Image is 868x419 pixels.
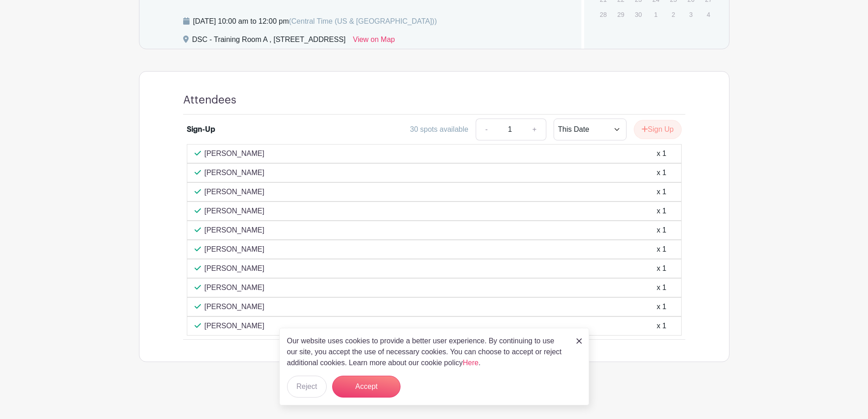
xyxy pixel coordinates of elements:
[666,7,681,21] p: 2
[657,206,666,217] div: x 1
[576,338,582,344] img: close_button-5f87c8562297e5c2d7936805f587ecaba9071eb48480494691a3f1689db116b3.svg
[463,359,479,367] a: Here
[205,301,265,312] p: [PERSON_NAME]
[205,263,265,274] p: [PERSON_NAME]
[192,34,346,49] div: DSC - Training Room A , [STREET_ADDRESS]
[523,119,546,140] a: +
[183,93,236,107] h4: Attendees
[596,7,611,21] p: 28
[648,7,663,21] p: 1
[205,244,265,255] p: [PERSON_NAME]
[205,167,265,178] p: [PERSON_NAME]
[410,124,468,135] div: 30 spots available
[287,376,327,398] button: Reject
[205,321,265,331] p: [PERSON_NAME]
[657,225,666,236] div: x 1
[205,282,265,293] p: [PERSON_NAME]
[657,244,666,255] div: x 1
[193,16,437,27] div: [DATE] 10:00 am to 12:00 pm
[657,167,666,178] div: x 1
[631,7,646,21] p: 30
[287,336,567,368] p: Our website uses cookies to provide a better user experience. By continuing to use our site, you ...
[205,206,265,217] p: [PERSON_NAME]
[657,186,666,197] div: x 1
[657,321,666,331] div: x 1
[657,263,666,274] div: x 1
[332,376,401,398] button: Accept
[476,119,497,140] a: -
[657,148,666,159] div: x 1
[205,186,265,197] p: [PERSON_NAME]
[187,124,215,135] div: Sign-Up
[205,148,265,159] p: [PERSON_NAME]
[657,282,666,293] div: x 1
[353,34,395,49] a: View on Map
[205,225,265,236] p: [PERSON_NAME]
[634,120,682,139] button: Sign Up
[613,7,628,21] p: 29
[701,7,716,21] p: 4
[683,7,699,21] p: 3
[289,17,437,25] span: (Central Time (US & [GEOGRAPHIC_DATA]))
[657,301,666,312] div: x 1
